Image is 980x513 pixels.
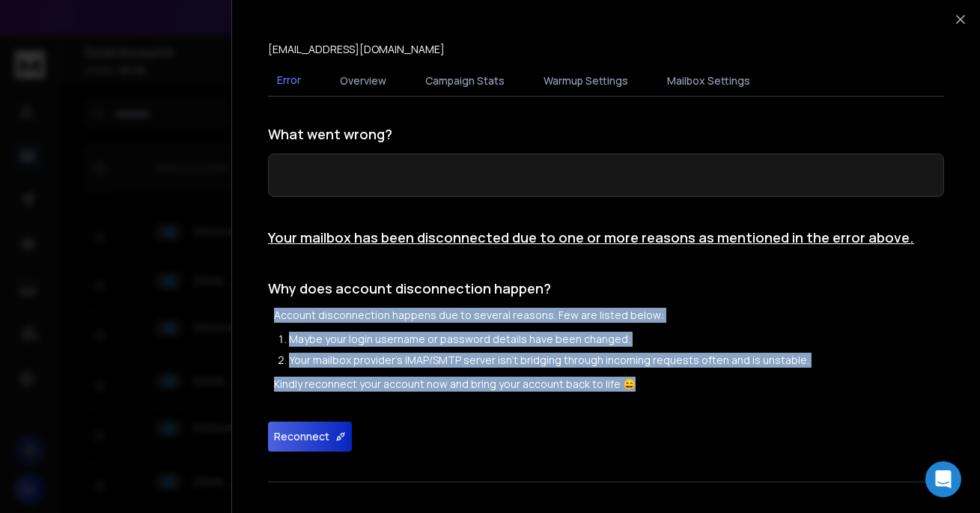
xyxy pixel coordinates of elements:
[289,353,944,368] li: Your mailbox provider's IMAP/SMTP server isn't bridging through incoming requests often and is un...
[331,64,395,97] button: Overview
[268,64,310,98] button: Error
[274,377,944,392] p: Kindly reconnect your account now and bring your account back to life 😄
[268,124,944,145] h1: What went wrong?
[268,278,944,299] h1: Why does account disconnection happen?
[535,64,637,97] button: Warmup Settings
[268,227,944,248] h1: Your mailbox has been disconnected due to one or more reasons as mentioned in the error above.
[416,64,514,97] button: Campaign Stats
[274,308,944,323] p: Account disconnection happens due to several reasons. Few are listed below:
[289,332,944,347] li: Maybe your login username or password details have been changed.
[268,422,352,452] button: Reconnect
[925,461,961,497] div: Open Intercom Messenger
[658,64,759,97] button: Mailbox Settings
[268,42,445,57] p: [EMAIL_ADDRESS][DOMAIN_NAME]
